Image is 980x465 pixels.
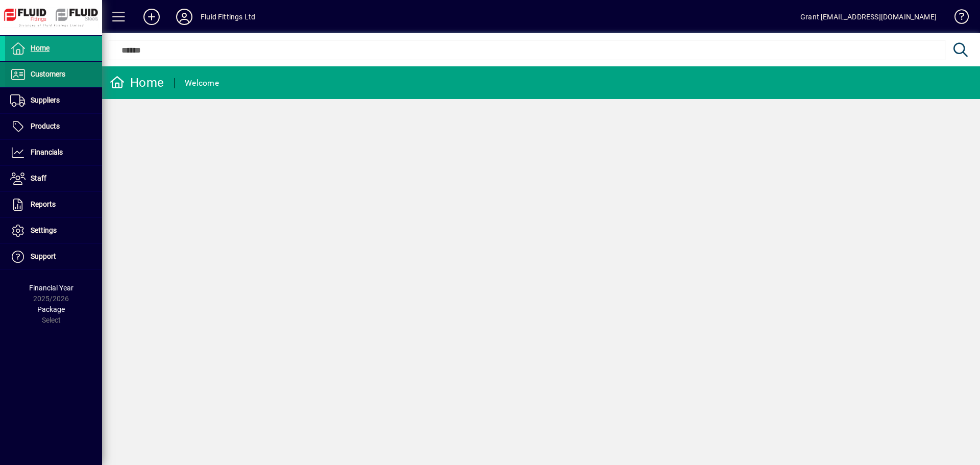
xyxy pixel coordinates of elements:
[168,8,201,26] button: Profile
[31,44,50,52] span: Home
[31,252,56,260] span: Support
[5,166,102,191] a: Staff
[31,70,65,78] span: Customers
[5,192,102,217] a: Reports
[31,174,46,182] span: Staff
[201,9,255,25] div: Fluid Fittings Ltd
[29,284,73,292] span: Financial Year
[947,2,967,35] a: Knowledge Base
[185,75,219,91] div: Welcome
[31,226,57,234] span: Settings
[5,244,102,270] a: Support
[5,140,102,165] a: Financials
[31,96,60,104] span: Suppliers
[31,200,56,208] span: Reports
[37,305,65,313] span: Package
[5,114,102,139] a: Products
[5,88,102,113] a: Suppliers
[5,62,102,87] a: Customers
[135,8,168,26] button: Add
[800,9,937,25] div: Grant [EMAIL_ADDRESS][DOMAIN_NAME]
[31,122,60,130] span: Products
[5,218,102,243] a: Settings
[110,75,164,91] div: Home
[31,148,63,156] span: Financials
